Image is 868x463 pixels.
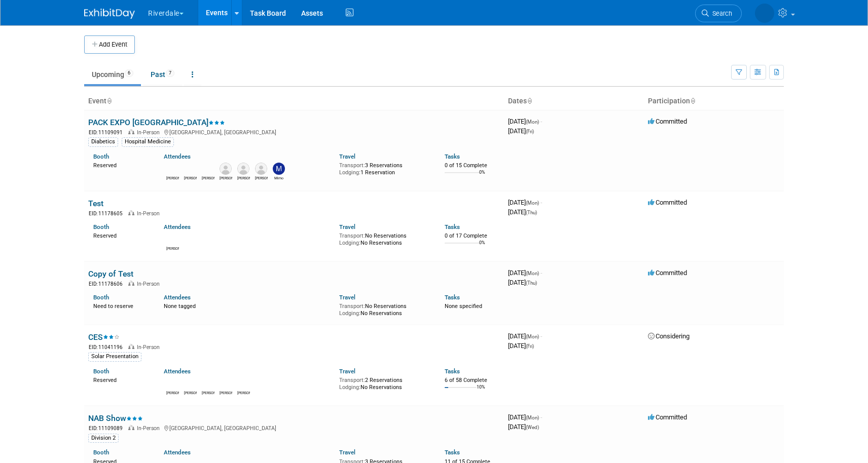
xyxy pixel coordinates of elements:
[166,390,179,396] div: John doe
[89,211,127,216] span: EID: 11178605
[237,163,249,175] img: Joe Smith
[166,163,178,175] img: Richard Talbot
[540,118,542,125] span: -
[88,199,103,208] a: Test
[526,200,539,206] span: (Mon)
[88,332,120,342] a: CES
[273,163,285,175] img: Mimo Misom
[128,129,134,134] img: In-Person Event
[88,413,143,423] a: NAB Show
[479,170,485,183] td: 0%
[690,97,695,105] a: Sort by Participation Type
[540,269,542,277] span: -
[84,93,504,110] th: Event
[339,169,360,176] span: Lodging:
[445,223,460,230] a: Tasks
[137,210,163,217] span: In-Person
[508,342,534,350] span: [DATE]
[89,426,127,431] span: EID: 11109089
[508,279,537,286] span: [DATE]
[89,344,127,350] span: EID: 11041196
[93,301,149,310] div: Need to reserve
[220,377,232,390] img: Mason Test Account
[122,137,174,146] div: Hospital Medicine
[508,118,542,125] span: [DATE]
[273,175,285,181] div: Mimo Misom
[93,368,109,375] a: Booth
[237,175,250,181] div: Joe Smith
[89,130,127,135] span: EID: 11109091
[184,390,197,396] div: Luke Baker
[237,390,250,396] div: Richard Talbot
[339,162,365,169] span: Transport:
[527,97,532,105] a: Sort by Start Date
[137,425,163,432] span: In-Person
[88,269,133,279] a: Copy of Test
[339,303,365,310] span: Transport:
[164,223,191,230] a: Attendees
[526,271,539,276] span: (Mon)
[93,160,149,169] div: Reserved
[128,425,134,430] img: In-Person Event
[540,413,542,421] span: -
[339,153,355,160] a: Travel
[644,93,784,110] th: Participation
[93,230,149,240] div: Reserved
[508,423,539,431] span: [DATE]
[339,377,365,383] span: Transport:
[125,69,133,77] span: 6
[166,245,179,251] div: John doe
[166,175,179,181] div: Richard Talbot
[143,65,182,84] a: Past7
[339,384,360,391] span: Lodging:
[508,208,537,216] span: [DATE]
[339,160,429,176] div: 3 Reservations 1 Reservation
[220,175,232,181] div: Naomi Lapaglia
[508,127,534,135] span: [DATE]
[339,294,355,301] a: Travel
[164,294,191,301] a: Attendees
[504,93,644,110] th: Dates
[339,368,355,375] a: Travel
[508,269,542,277] span: [DATE]
[477,384,485,398] td: 10%
[220,390,232,396] div: Mason Test Account
[755,4,774,23] img: Mason Test Account
[93,375,149,384] div: Reserved
[237,377,249,390] img: Richard Talbot
[255,175,268,181] div: Jim Coleman
[526,425,539,430] span: (Wed)
[128,210,134,215] img: In-Person Event
[137,129,163,136] span: In-Person
[526,210,537,215] span: (Thu)
[526,415,539,420] span: (Mon)
[184,163,196,175] img: Martha Smith
[84,9,135,19] img: ExhibitDay
[540,332,542,340] span: -
[526,334,539,339] span: (Mon)
[339,375,429,391] div: 2 Reservations No Reservations
[339,240,360,246] span: Lodging:
[339,223,355,230] a: Travel
[93,294,109,301] a: Booth
[106,97,112,105] a: Sort by Event Name
[648,199,687,206] span: Committed
[339,233,365,239] span: Transport:
[84,65,141,84] a: Upcoming6
[709,10,732,17] span: Search
[339,230,429,246] div: No Reservations No Reservations
[137,344,163,351] span: In-Person
[202,390,214,396] div: Martha Smith
[128,344,134,349] img: In-Person Event
[445,303,482,310] span: None specified
[255,163,267,175] img: Jim Coleman
[540,199,542,206] span: -
[89,281,127,287] span: EID: 11178606
[202,175,214,181] div: Mason Test Account
[164,153,191,160] a: Attendees
[88,352,141,361] div: Solar Presentation
[339,449,355,456] a: Travel
[184,377,196,390] img: Luke Baker
[508,332,542,340] span: [DATE]
[339,301,429,317] div: No Reservations No Reservations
